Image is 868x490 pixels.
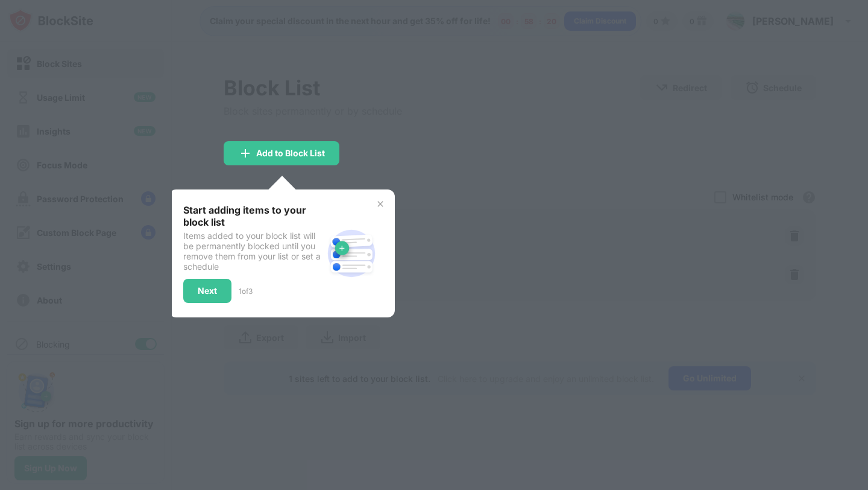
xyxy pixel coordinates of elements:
div: Items added to your block list will be permanently blocked until you remove them from your list o... [183,231,322,272]
div: 1 of 3 [239,287,253,296]
img: block-site.svg [322,224,380,282]
div: Next [198,286,217,296]
img: x-button.svg [376,199,385,209]
div: Add to Block List [256,148,325,158]
div: Start adding items to your block list [183,204,322,228]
